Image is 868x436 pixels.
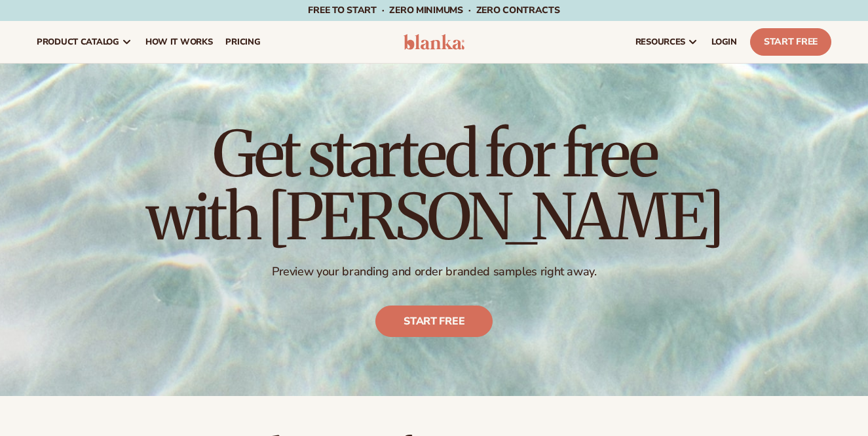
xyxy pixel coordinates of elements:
span: Free to start · ZERO minimums · ZERO contracts [308,4,559,16]
a: resources [629,21,705,63]
span: resources [635,37,685,47]
img: logo [404,34,465,50]
p: Preview your branding and order branded samples right away. [146,264,723,279]
span: product catalog [37,37,119,47]
a: LOGIN [705,21,744,63]
span: How It Works [145,37,213,47]
h1: Get started for free with [PERSON_NAME] [146,123,723,248]
span: LOGIN [711,37,737,47]
a: pricing [219,21,267,63]
a: product catalog [30,21,139,63]
a: Start Free [750,28,831,56]
span: pricing [225,37,260,47]
a: Start free [375,306,493,337]
a: How It Works [139,21,219,63]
